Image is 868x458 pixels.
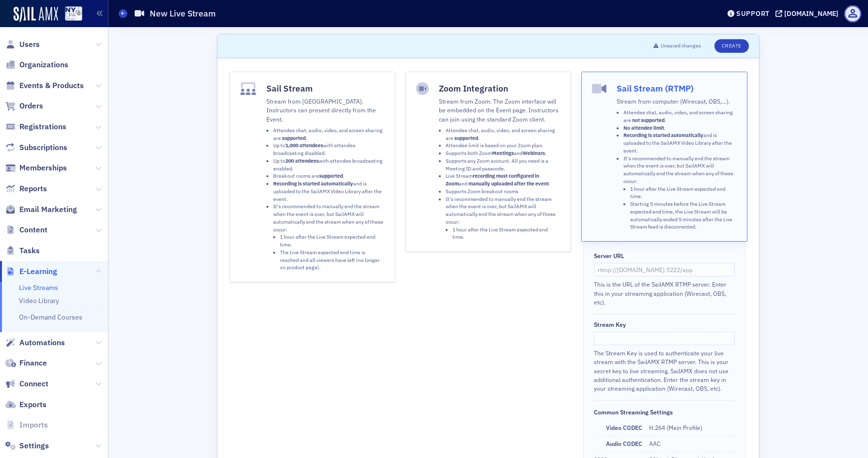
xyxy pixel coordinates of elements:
a: Reports [5,183,47,194]
h4: Sail Stream (RTMP) [617,82,736,95]
li: Attendee chat, audio, video, and screen sharing are . [446,127,560,142]
a: Exports [5,399,46,410]
span: Profile [844,5,861,22]
a: E-Learning [5,266,57,277]
a: Imports [5,420,48,430]
li: 1 hour after the Live Stream expected end time. [280,233,385,249]
span: Subscriptions [19,142,67,153]
span: Registrations [19,122,66,132]
a: Orders [5,101,43,111]
strong: No attendee limit [623,124,664,131]
a: Tasks [5,245,40,256]
div: Support [736,9,770,18]
dd: AAC [649,436,735,451]
li: Starting 5 minutes before the Live Stream expected end time, the Live Stream will be automaticall... [630,200,736,231]
span: Reports [19,183,47,194]
a: Events & Products [5,80,84,91]
a: Live Streams [19,283,58,292]
strong: Recording is started automatically [623,132,703,138]
a: Users [5,39,40,50]
span: Tasks [19,245,40,256]
div: The Stream Key is used to authenticate your live stream with the SailAMX RTMP server. This is you... [594,349,735,393]
img: SailAMX [14,7,58,22]
span: Video CODEC [606,424,642,431]
a: Video Library [19,296,59,305]
h1: New Live Stream [150,8,216,19]
a: Memberships [5,163,67,173]
a: On-Demand Courses [19,313,82,321]
span: Audio CODEC [606,440,642,447]
li: It's recommended to manually end the stream when the event is over, but SailAMX will automaticall... [446,196,560,242]
h4: Sail Stream [266,82,385,95]
span: Unsaved changes [661,42,701,50]
strong: supported [282,135,306,141]
strong: 200 attendees [285,157,319,164]
strong: supported [319,172,343,179]
span: Settings [19,441,49,451]
strong: supported [454,135,478,141]
span: Finance [19,358,47,368]
span: Automations [19,337,65,348]
a: Email Marketing [5,204,77,215]
li: It's recommended to manually end the stream when the event is over, but SailAMX will automaticall... [273,203,385,272]
div: Server URL [594,252,624,260]
span: Orders [19,101,43,111]
div: Stream Key [594,321,626,328]
img: SailAMX [65,6,82,21]
a: Content [5,225,47,235]
span: E-Learning [19,266,57,277]
strong: Meetings [492,150,514,156]
a: Finance [5,358,47,368]
li: Breakout rooms are . [273,172,385,180]
li: . [623,124,736,132]
span: Content [19,225,47,235]
li: Attendee chat, audio, video, and screen sharing are . [623,109,736,124]
span: Imports [19,420,48,430]
dd: H.264 (Main Profile) [649,420,735,435]
button: Sail Stream (RTMP)Stream from computer (Wirecast, OBS,…).Attendee chat, audio, video, and screen ... [581,72,747,242]
span: Memberships [19,163,67,173]
a: Registrations [5,122,66,132]
h4: Zoom Integration [439,82,560,95]
a: Subscriptions [5,142,67,153]
strong: recording must configured in Zoom [446,172,539,187]
a: View Homepage [58,6,82,23]
li: It's recommended to manually end the stream when the event is over, but SailAMX will automaticall... [623,155,736,231]
strong: not supported [632,117,665,123]
a: Settings [5,441,49,451]
a: Automations [5,337,65,348]
span: Exports [19,399,46,410]
p: Stream from [GEOGRAPHIC_DATA]. Instructors can present directly from the Event. [266,97,385,123]
button: Sail StreamStream from [GEOGRAPHIC_DATA]. Instructors can present directly from the Event.Attende... [230,72,395,282]
li: Supports both Zoom and . [446,150,560,157]
p: Stream from computer (Wirecast, OBS,…). [617,97,736,106]
button: Zoom IntegrationStream from Zoom. The Zoom interface will be embedded on the Event page. Instruct... [405,72,571,252]
span: Events & Products [19,80,84,91]
span: Email Marketing [19,204,77,215]
a: Organizations [5,60,68,70]
li: Up to with attendee broadcasting enabled. [273,157,385,173]
li: and is uploaded to the SailAMX Video Library after the event. [623,132,736,154]
div: [DOMAIN_NAME] [784,9,838,18]
li: Attendee limit is based on your Zoom plan. [446,142,560,150]
a: Connect [5,379,48,389]
li: 1 hour after the Live Stream expected end time. [452,226,560,242]
button: [DOMAIN_NAME] [775,10,842,17]
span: Users [19,39,40,50]
strong: 1,000 attendees [285,142,323,149]
li: Live Stream and . [446,172,560,188]
div: Common Streaming Settings [594,409,673,416]
strong: manually uploaded after the event [468,180,549,187]
li: and is uploaded to the SailAMX Video Library after the event. [273,180,385,203]
li: 1 hour after the Live Stream expected end time. [630,185,736,201]
button: Create [714,39,749,53]
li: Up to with attendee broadcasting disabled. [273,142,385,157]
strong: Recording is started automatically [273,180,353,187]
span: Connect [19,379,48,389]
div: This is the URL of the SailAMX RTMP server. Enter this in your streaming application (Wirecast, O... [594,280,735,306]
li: Supports Zoom breakout rooms [446,188,560,196]
li: Supports any Zoom account. All you need is a Meeting ID and passcode. [446,157,560,173]
p: Stream from Zoom. The Zoom interface will be embedded on the Event page. Instructors can join usi... [439,97,560,123]
span: Organizations [19,60,68,70]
